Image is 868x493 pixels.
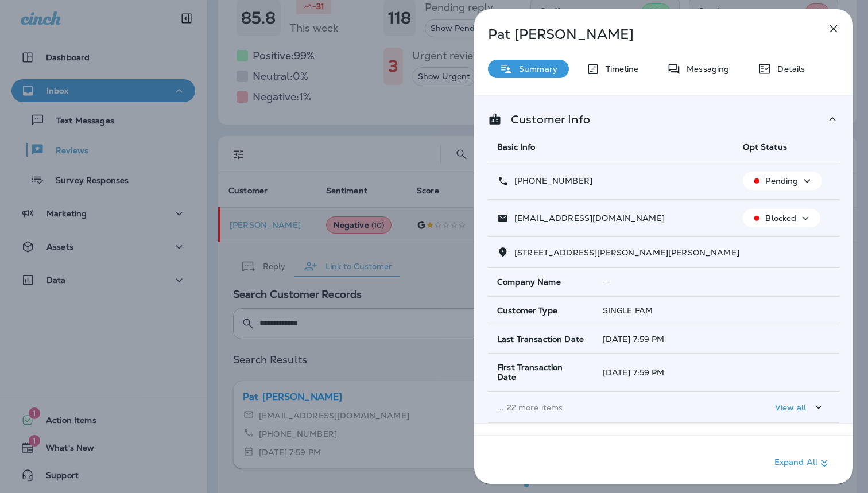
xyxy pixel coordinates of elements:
[681,64,729,73] p: Messaging
[509,176,592,185] p: [PHONE_NUMBER]
[603,334,665,344] span: [DATE] 7:59 PM
[603,305,653,316] span: SINGLE FAM
[775,403,806,412] p: View all
[743,172,822,190] button: Pending
[497,403,724,412] p: ... 22 more items
[765,176,798,185] p: Pending
[502,115,590,124] p: Customer Info
[772,64,805,73] p: Details
[497,277,561,287] span: Company Name
[770,397,830,418] button: View all
[514,247,739,258] span: [STREET_ADDRESS][PERSON_NAME][PERSON_NAME]
[770,453,836,473] button: Expand All
[603,277,611,287] span: --
[497,335,584,344] span: Last Transaction Date
[497,306,557,316] span: Customer Type
[743,209,820,227] button: Blocked
[600,64,638,73] p: Timeline
[743,142,786,152] span: Opt Status
[497,363,584,382] span: First Transaction Date
[513,64,557,73] p: Summary
[765,213,796,223] p: Blocked
[497,142,535,152] span: Basic Info
[509,213,665,223] p: [EMAIL_ADDRESS][DOMAIN_NAME]
[603,367,665,378] span: [DATE] 7:59 PM
[774,456,831,470] p: Expand All
[488,26,801,42] p: Pat [PERSON_NAME]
